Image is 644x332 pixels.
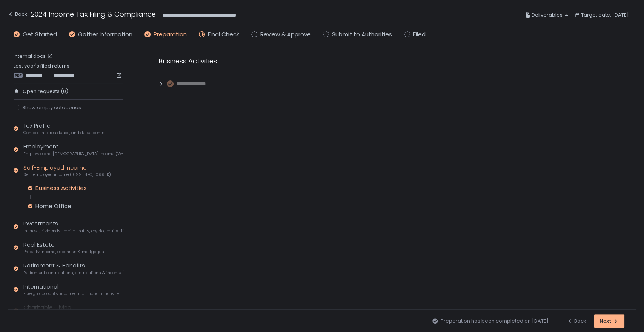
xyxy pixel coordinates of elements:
[23,228,123,234] span: Interest, dividends, capital gains, crypto, equity (1099s, K-1s)
[23,151,123,157] span: Employee and [DEMOGRAPHIC_DATA] income (W-2s)
[23,130,105,136] span: Contact info, residence, and dependents
[8,10,27,19] div: Back
[567,314,586,328] button: Back
[581,11,629,20] span: Target date: [DATE]
[208,30,239,39] span: Final Check
[31,9,156,19] h1: 2024 Income Tax Filing & Compliance
[14,63,123,79] div: Last year's filed returns
[532,11,568,20] span: Deliverables: 4
[23,241,104,255] div: Real Estate
[332,30,392,39] span: Submit to Authorities
[23,122,105,136] div: Tax Profile
[14,53,55,60] a: Internal docs
[35,184,87,192] div: Business Activities
[23,261,123,276] div: Retirement & Benefits
[23,172,111,178] span: Self-employed income (1099-NEC, 1099-K)
[441,318,549,324] span: Preparation has been completed on [DATE]
[260,30,311,39] span: Review & Approve
[23,142,123,157] div: Employment
[23,283,119,297] div: International
[23,270,123,276] span: Retirement contributions, distributions & income (1099-R, 5498)
[23,30,57,39] span: Get Started
[23,303,86,318] div: Charitable Giving
[594,314,624,328] button: Next
[23,164,111,178] div: Self-Employed Income
[599,318,619,324] div: Next
[567,318,586,324] div: Back
[23,291,119,296] span: Foreign accounts, income, and financial activity
[158,56,521,66] div: Business Activities
[8,9,27,22] button: Back
[23,249,104,255] span: Property income, expenses & mortgages
[154,30,187,39] span: Preparation
[78,30,132,39] span: Gather Information
[23,219,123,234] div: Investments
[35,202,71,210] div: Home Office
[23,88,68,95] span: Open requests (0)
[413,30,426,39] span: Filed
